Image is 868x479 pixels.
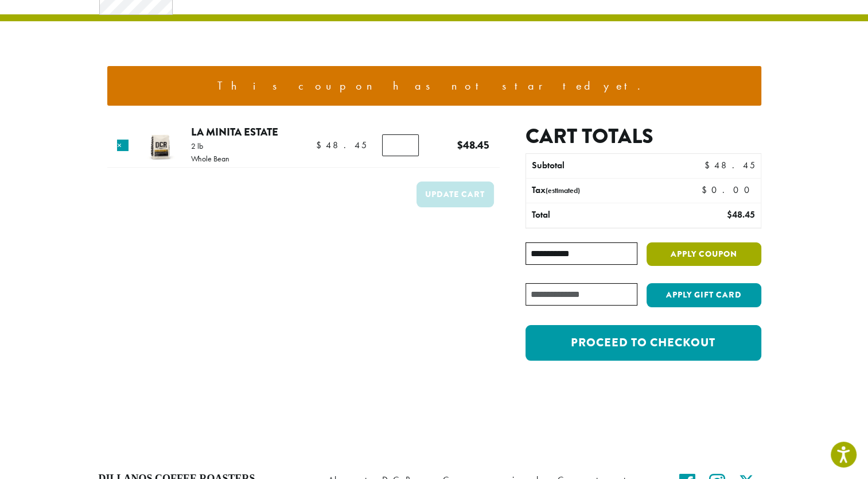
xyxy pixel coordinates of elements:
th: Total [526,203,667,227]
p: Whole Bean [191,154,229,163]
th: Subtotal [526,154,667,178]
bdi: 48.45 [316,139,367,151]
p: 2 lb [191,142,229,150]
bdi: 0.00 [702,184,755,196]
span: $ [702,184,711,196]
span: $ [704,159,714,171]
a: Proceed to checkout [526,325,761,361]
bdi: 48.45 [726,208,754,221]
button: Apply coupon [647,242,761,266]
span: $ [726,208,731,221]
img: La Minita Estate [141,127,178,164]
button: Update cart [417,181,494,207]
a: La Minita Estate [191,124,278,140]
th: Tax [526,179,692,203]
span: $ [316,139,326,151]
input: Product quantity [382,134,419,156]
button: Apply Gift Card [647,283,761,307]
bdi: 48.45 [704,159,754,171]
bdi: 48.45 [457,137,489,153]
small: (estimated) [546,186,580,195]
span: $ [457,137,463,153]
h2: Cart totals [526,124,761,149]
li: This coupon has not started yet. [116,75,752,97]
a: Remove this item [117,140,129,151]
